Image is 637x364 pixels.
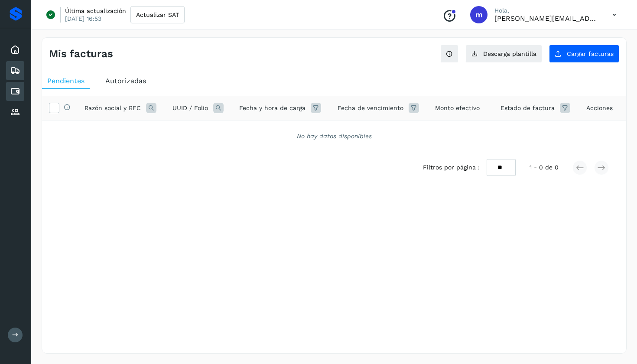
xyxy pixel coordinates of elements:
[65,7,126,15] p: Última actualización
[130,6,185,23] button: Actualizar SAT
[84,104,141,113] span: Razón social y RFC
[483,51,536,57] span: Descarga plantilla
[494,7,598,14] p: Hola,
[500,104,555,113] span: Estado de factura
[338,104,403,113] span: Fecha de vencimiento
[530,163,559,172] span: 1 - 0 de 0
[6,103,24,122] div: Proveedores
[6,82,24,101] div: Cuentas por pagar
[465,45,542,63] button: Descarga plantilla
[567,51,614,57] span: Cargar facturas
[423,163,480,172] span: Filtros por página :
[239,104,305,113] span: Fecha y hora de carga
[6,40,24,59] div: Inicio
[549,45,619,63] button: Cargar facturas
[172,104,208,113] span: UUID / Folio
[47,77,84,85] span: Pendientes
[53,132,615,141] div: No hay datos disponibles
[6,61,24,80] div: Embarques
[136,12,179,18] span: Actualizar SAT
[65,15,101,23] p: [DATE] 16:53
[586,104,613,113] span: Acciones
[494,14,598,23] p: mariano@lotologisticsmx.com
[105,77,146,85] span: Autorizadas
[49,48,113,60] h4: Mis facturas
[435,104,480,113] span: Monto efectivo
